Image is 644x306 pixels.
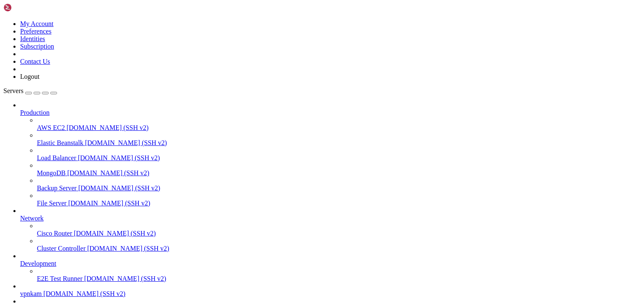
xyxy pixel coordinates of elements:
span: E2E Test Runner [37,275,83,282]
a: AWS EC2 [DOMAIN_NAME] (SSH v2) [37,124,641,132]
a: E2E Test Runner [DOMAIN_NAME] (SSH v2) [37,275,641,283]
span: Elastic Beanstalk [37,139,83,146]
span: Production [20,109,49,116]
li: Development [20,252,641,283]
a: Cisco Router [DOMAIN_NAME] (SSH v2) [37,230,641,237]
a: MongoDB [DOMAIN_NAME] (SSH v2) [37,169,641,177]
span: [DOMAIN_NAME] (SSH v2) [67,169,149,176]
li: Cisco Router [DOMAIN_NAME] (SSH v2) [37,222,641,237]
a: Identities [20,35,45,42]
span: Development [20,260,56,267]
li: MongoDB [DOMAIN_NAME] (SSH v2) [37,162,641,177]
img: Shellngn [3,3,52,12]
li: Production [20,101,641,207]
a: Production [20,109,641,117]
a: Logout [20,73,39,80]
li: Network [20,207,641,252]
a: Servers [3,87,57,94]
li: Load Balancer [DOMAIN_NAME] (SSH v2) [37,147,641,162]
li: E2E Test Runner [DOMAIN_NAME] (SSH v2) [37,267,641,283]
li: Backup Server [DOMAIN_NAME] (SSH v2) [37,177,641,192]
li: Elastic Beanstalk [DOMAIN_NAME] (SSH v2) [37,132,641,147]
a: Subscription [20,43,54,50]
span: [DOMAIN_NAME] (SSH v2) [74,230,156,237]
a: Network [20,215,641,222]
li: AWS EC2 [DOMAIN_NAME] (SSH v2) [37,117,641,132]
span: vpnkam [20,290,42,297]
span: Load Balancer [37,154,76,161]
span: [DOMAIN_NAME] (SSH v2) [44,290,126,297]
a: Contact Us [20,58,50,65]
a: Cluster Controller [DOMAIN_NAME] (SSH v2) [37,245,641,252]
li: File Server [DOMAIN_NAME] (SSH v2) [37,192,641,207]
span: File Server [37,200,67,207]
span: Cluster Controller [37,245,86,252]
span: [DOMAIN_NAME] (SSH v2) [68,200,151,207]
span: Backup Server [37,184,77,192]
a: Elastic Beanstalk [DOMAIN_NAME] (SSH v2) [37,139,641,147]
span: AWS EC2 [37,124,65,131]
span: [DOMAIN_NAME] (SSH v2) [84,275,166,282]
a: Backup Server [DOMAIN_NAME] (SSH v2) [37,184,641,192]
span: [DOMAIN_NAME] (SSH v2) [78,184,161,192]
span: [DOMAIN_NAME] (SSH v2) [67,124,149,131]
li: vpnkam [DOMAIN_NAME] (SSH v2) [20,283,641,298]
span: [DOMAIN_NAME] (SSH v2) [87,245,169,252]
a: Preferences [20,28,52,35]
span: [DOMAIN_NAME] (SSH v2) [85,139,167,146]
span: [DOMAIN_NAME] (SSH v2) [78,154,160,161]
a: vpnkam [DOMAIN_NAME] (SSH v2) [20,290,641,298]
a: File Server [DOMAIN_NAME] (SSH v2) [37,200,641,207]
span: Network [20,215,44,222]
li: Cluster Controller [DOMAIN_NAME] (SSH v2) [37,237,641,252]
span: Servers [3,87,23,94]
a: Load Balancer [DOMAIN_NAME] (SSH v2) [37,154,641,162]
span: MongoDB [37,169,65,176]
a: My Account [20,20,54,27]
span: Cisco Router [37,230,72,237]
a: Development [20,260,641,267]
